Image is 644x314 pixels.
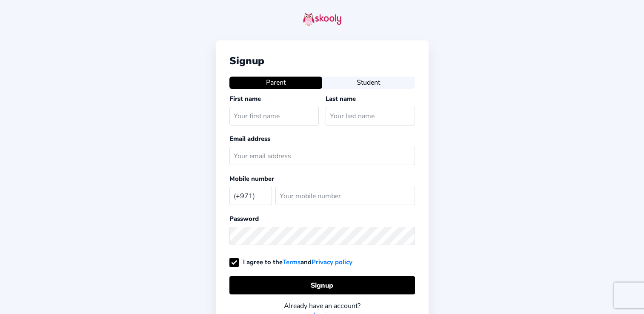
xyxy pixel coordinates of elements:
button: Signup [229,276,415,294]
label: Mobile number [229,174,274,183]
label: Last name [326,94,356,103]
input: Your first name [229,107,319,125]
a: Terms [283,258,301,266]
button: Parent [229,77,322,88]
div: Already have an account? [229,301,415,311]
input: Your email address [229,147,415,165]
label: Email address [229,134,270,143]
button: arrow back outline [216,15,225,25]
label: First name [229,94,261,103]
img: skooly-logo.png [303,12,341,26]
label: I agree to the and [229,258,352,266]
div: Signup [229,54,415,68]
button: Student [322,77,415,88]
input: Your mobile number [275,187,415,205]
button: eye outlineeye off outline [402,231,415,240]
input: Your last name [326,107,415,125]
a: Privacy policy [312,258,352,266]
ion-icon: eye outline [402,231,411,240]
label: Password [229,214,259,223]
